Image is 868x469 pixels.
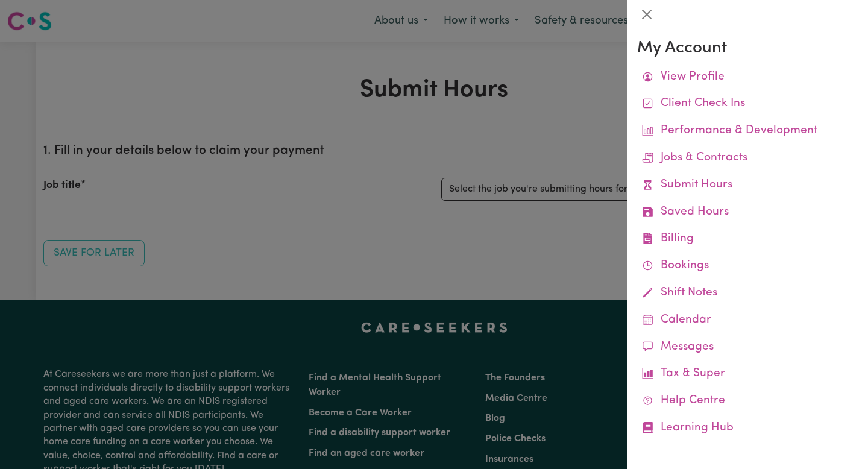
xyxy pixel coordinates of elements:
h3: My Account [637,39,858,59]
a: Bookings [637,253,858,280]
a: Jobs & Contracts [637,145,858,172]
a: Saved Hours [637,199,858,226]
a: Learning Hub [637,415,858,442]
a: Client Check Ins [637,90,858,118]
button: Close [637,5,656,24]
a: Billing [637,225,858,253]
a: Messages [637,334,858,361]
a: View Profile [637,64,858,91]
a: Shift Notes [637,280,858,307]
a: Calendar [637,307,858,334]
a: Performance & Development [637,118,858,145]
a: Help Centre [637,388,858,415]
a: Tax & Super [637,360,858,388]
a: Submit Hours [637,172,858,199]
